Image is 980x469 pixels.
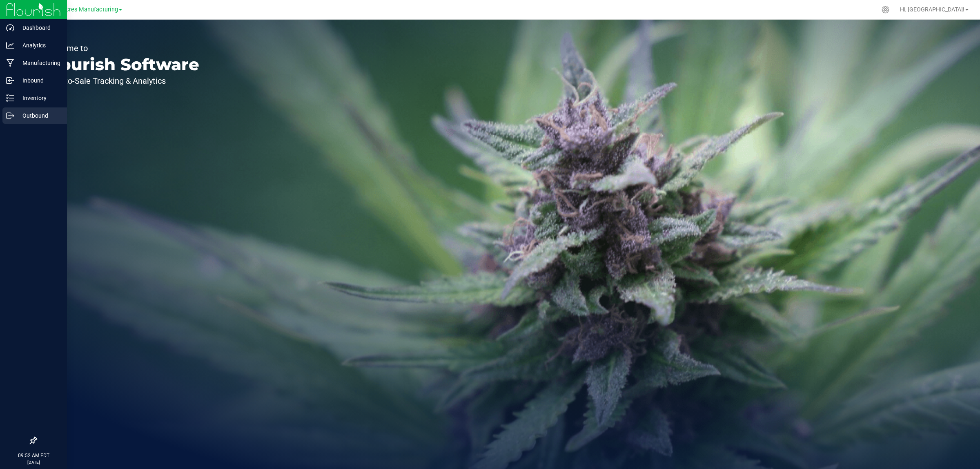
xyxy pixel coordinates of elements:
[6,59,14,67] inline-svg: Manufacturing
[6,76,14,85] inline-svg: Inbound
[44,44,199,52] p: Welcome to
[44,77,199,85] p: Seed-to-Sale Tracking & Analytics
[14,23,63,33] p: Dashboard
[4,452,63,459] p: 09:52 AM EDT
[900,6,964,13] span: Hi, [GEOGRAPHIC_DATA]!
[4,459,63,465] p: [DATE]
[14,76,63,85] p: Inbound
[6,94,14,102] inline-svg: Inventory
[14,40,63,50] p: Analytics
[6,112,14,120] inline-svg: Outbound
[14,111,63,121] p: Outbound
[45,6,118,13] span: Green Acres Manufacturing
[14,58,63,68] p: Manufacturing
[44,56,199,73] p: Flourish Software
[14,93,63,103] p: Inventory
[6,41,14,49] inline-svg: Analytics
[6,24,14,32] inline-svg: Dashboard
[880,6,891,13] div: Manage settings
